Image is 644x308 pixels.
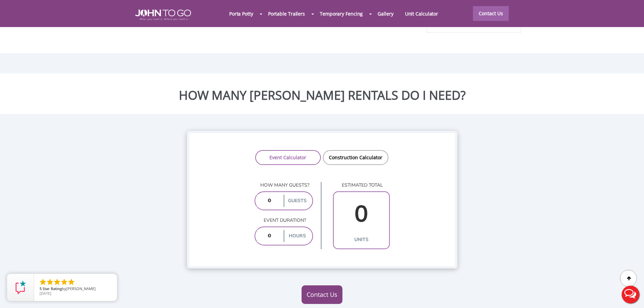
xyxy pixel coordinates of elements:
[257,230,282,242] input: 0
[257,195,282,207] input: 0
[372,6,399,21] a: Gallery
[46,278,54,286] li: 
[284,230,311,242] label: hours
[399,6,444,21] a: Unit Calculator
[323,150,388,165] a: Construction Calculator
[60,278,68,286] li: 
[314,6,368,21] a: Temporary Fencing
[14,281,27,294] img: Review Rating
[40,287,112,291] span: by
[66,286,96,291] span: [PERSON_NAME]
[67,278,75,286] li: 
[223,6,259,21] a: Porta Potty
[39,278,47,286] li: 
[255,150,321,165] a: Event Calculator
[617,281,644,308] button: Live Chat
[53,278,61,286] li: 
[43,286,62,291] span: Star Rating
[262,6,311,21] a: Portable Trailers
[40,286,42,291] span: 5
[255,182,313,189] p: How many guests?
[333,182,390,189] p: estimated total
[302,285,342,304] a: Contact Us
[473,6,509,21] a: Contact Us
[135,9,191,20] img: JOHN to go
[5,89,639,102] h2: HOW MANY [PERSON_NAME] RENTALS DO I NEED?
[335,234,387,246] label: units
[284,195,311,207] label: guests
[335,195,387,234] input: 0
[255,217,313,224] p: Event duration?
[40,291,51,296] span: [DATE]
